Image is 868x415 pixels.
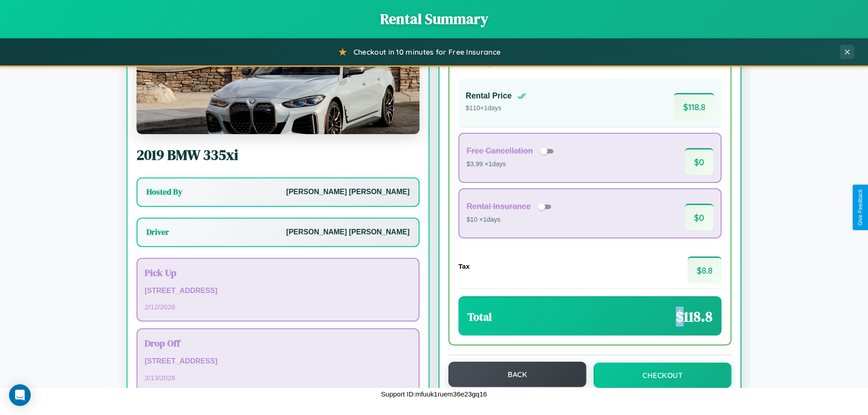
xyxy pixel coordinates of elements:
[145,284,411,298] p: [STREET_ADDRESS]
[674,93,714,120] span: $ 118.8
[467,309,492,324] h3: Total
[676,307,712,326] span: $ 118.8
[354,47,500,56] span: Checkout in 10 minutes for Free Insurance
[145,372,411,384] p: 2 / 13 / 2026
[145,355,411,368] p: [STREET_ADDRESS]
[448,362,586,387] button: Back
[857,189,863,226] div: Give Feedback
[146,187,182,197] h3: Hosted By
[467,202,531,211] h4: Rental Insurance
[286,226,410,239] p: [PERSON_NAME] [PERSON_NAME]
[466,91,512,101] h4: Rental Price
[685,204,713,230] span: $ 0
[458,262,470,270] h4: Tax
[467,214,554,226] p: $10 × 1 days
[594,363,731,388] button: Checkout
[137,145,420,165] h2: 2019 BMW 335xi
[137,44,420,134] img: BMW 335xi
[685,148,713,175] span: $ 0
[146,227,169,238] h3: Driver
[286,186,410,199] p: [PERSON_NAME] [PERSON_NAME]
[9,384,31,406] div: Open Intercom Messenger
[688,256,722,283] span: $ 8.8
[145,266,411,279] h3: Pick Up
[145,336,411,350] h3: Drop Off
[467,159,557,170] p: $3.99 × 1 days
[467,146,533,156] h4: Free Cancellation
[466,103,526,114] p: $ 110 × 1 days
[381,388,487,400] p: Support ID: mfuuk1ruem36e23gq16
[145,301,411,313] p: 2 / 12 / 2026
[9,9,859,29] h1: Rental Summary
